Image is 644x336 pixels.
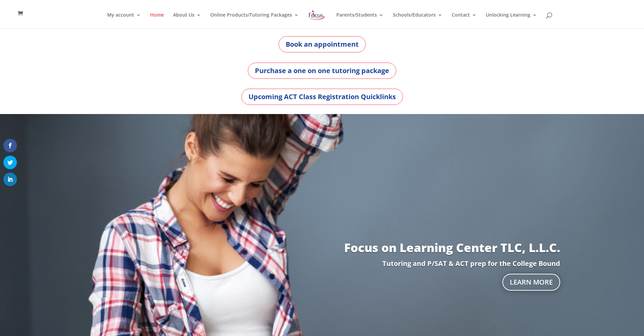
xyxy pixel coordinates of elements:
a: About Us [173,13,201,28]
a: Parents/Students [336,13,384,28]
a: Schools/Educators [393,13,443,28]
a: Focus on Learning Center TLC, L.L.C. [344,240,560,255]
p: Tutoring and P/SAT & ACT prep for the College Bound [84,260,560,267]
a: Upcoming ACT Class Registration Quicklinks [241,89,403,105]
a: My account [107,13,141,28]
a: Online Products/Tutoring Packages [210,13,299,28]
a: Unlocking Learning [486,13,537,28]
a: Learn More [502,274,560,291]
a: Home [150,13,164,28]
img: Focus on Learning [308,9,326,21]
a: Purchase a one on one tutoring package [248,63,396,79]
a: Contact [452,13,477,28]
a: Book an appointment [279,36,366,52]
